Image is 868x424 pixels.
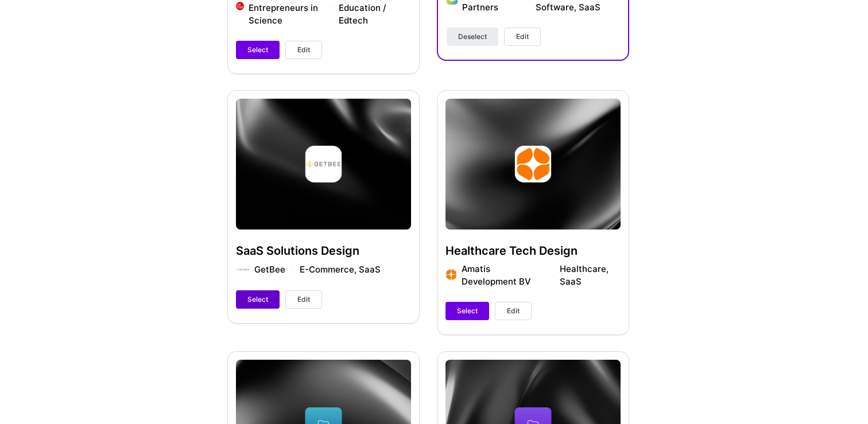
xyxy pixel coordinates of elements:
[516,32,529,42] span: Edit
[285,41,322,59] button: Edit
[495,302,532,320] button: Edit
[247,45,268,55] span: Select
[507,306,520,316] span: Edit
[504,28,541,46] button: Edit
[447,28,498,46] button: Deselect
[285,290,322,309] button: Edit
[297,45,310,55] span: Edit
[458,32,487,42] span: Deselect
[247,294,268,305] span: Select
[297,294,310,305] span: Edit
[527,1,530,1] img: divider
[457,306,478,316] span: Select
[236,290,280,309] button: Select
[445,302,489,320] button: Select
[236,41,280,59] button: Select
